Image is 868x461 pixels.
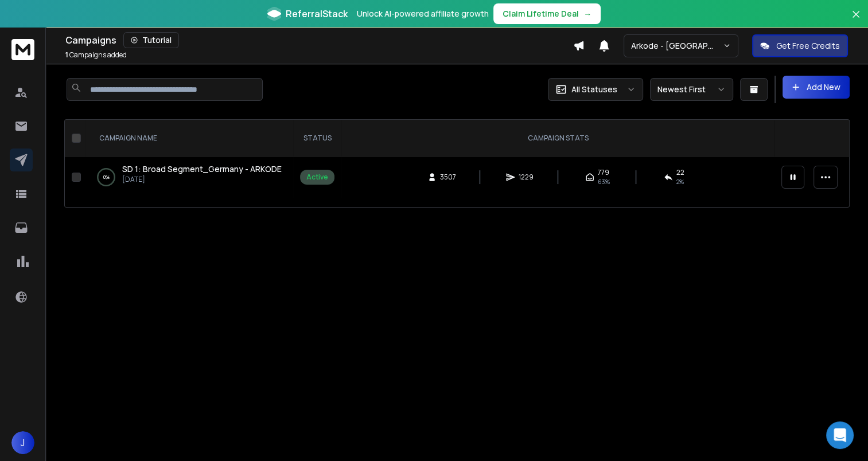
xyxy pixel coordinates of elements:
[848,7,863,34] button: Close banner
[598,177,610,186] span: 63 %
[286,7,348,21] span: ReferralStack
[341,120,774,157] th: CAMPAIGN STATS
[826,421,854,449] div: Open Intercom Messenger
[293,120,341,157] th: STATUS
[65,50,127,60] p: Campaigns added
[676,168,684,177] span: 22
[11,431,34,454] button: J
[65,32,573,48] div: Campaigns
[85,120,293,157] th: CAMPAIGN NAME
[571,84,617,95] p: All Statuses
[65,50,68,60] span: 1
[122,163,282,175] a: SD 1: Broad Segment_Germany - ARKODE
[583,8,591,19] span: →
[123,32,179,48] button: Tutorial
[631,40,723,52] p: Arkode - [GEOGRAPHIC_DATA]
[783,76,850,99] button: Add New
[306,173,328,182] div: Active
[122,163,282,174] span: SD 1: Broad Segment_Germany - ARKODE
[676,177,684,186] span: 2 %
[519,173,534,182] span: 1229
[103,171,110,183] p: 0 %
[440,173,456,182] span: 3507
[776,40,840,52] p: Get Free Credits
[357,8,489,19] p: Unlock AI-powered affiliate growth
[122,175,282,184] p: [DATE]
[85,157,293,198] td: 0%SD 1: Broad Segment_Germany - ARKODE[DATE]
[650,78,733,101] button: Newest First
[493,3,601,24] button: Claim Lifetime Deal→
[752,34,848,57] button: Get Free Credits
[598,168,609,177] span: 779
